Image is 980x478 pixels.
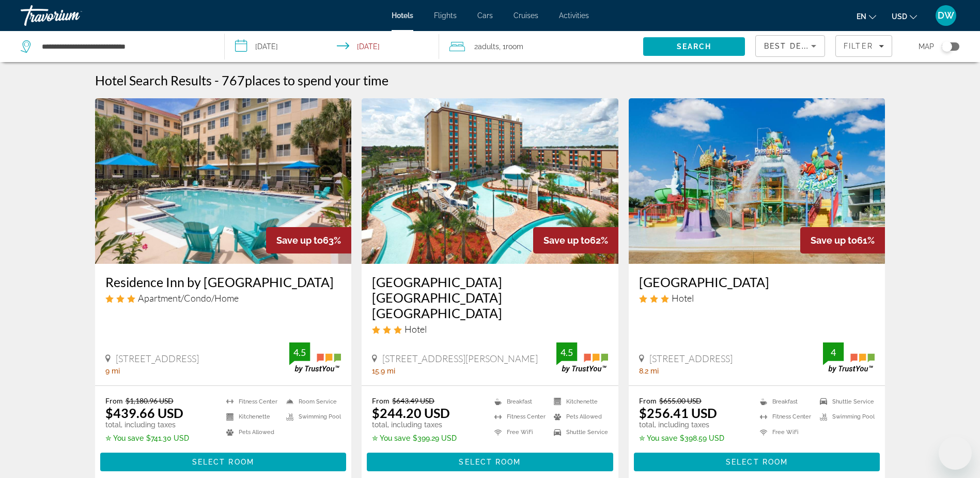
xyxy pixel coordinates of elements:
[367,455,613,467] a: Select Room
[100,453,347,471] button: Select Room
[556,346,577,358] div: 4.5
[634,453,880,471] button: Select Room
[634,455,880,467] a: Select Room
[755,396,815,407] li: Breakfast
[489,427,549,438] li: Free WiFi
[549,412,608,422] li: Pets Allowed
[932,5,959,26] button: User Menu
[372,434,457,442] p: $399.29 USD
[372,274,608,321] h3: [GEOGRAPHIC_DATA] [GEOGRAPHIC_DATA] [GEOGRAPHIC_DATA]
[677,42,712,51] span: Search
[21,2,124,29] a: Travorium
[629,98,885,264] img: CoCo Key Hotel and Water Resort
[489,412,549,422] li: Fitness Center
[811,235,857,246] span: Save up to
[755,412,815,422] li: Fitness Center
[281,396,341,407] li: Room Service
[639,274,875,290] h3: [GEOGRAPHIC_DATA]
[474,39,499,54] span: 2
[533,227,618,253] div: 62%
[105,292,341,304] div: 3 star Apartment
[835,35,892,57] button: Filters
[857,9,876,24] button: Change language
[105,405,183,421] ins: $439.66 USD
[556,342,608,373] img: TrustYou guest rating badge
[823,342,875,373] img: TrustYou guest rating badge
[639,292,875,304] div: 3 star Hotel
[221,396,281,407] li: Fitness Center
[41,39,209,54] input: Search hotel destination
[857,12,866,21] span: en
[372,421,457,429] p: total, including taxes
[281,412,341,422] li: Swimming Pool
[245,72,388,88] span: places to spend your time
[672,292,694,304] span: Hotel
[266,227,351,253] div: 63%
[116,353,199,364] span: [STREET_ADDRESS]
[105,274,341,290] a: Residence Inn by [GEOGRAPHIC_DATA]
[506,42,523,51] span: Room
[639,405,717,421] ins: $256.41 USD
[105,434,189,442] p: $741.30 USD
[639,421,724,429] p: total, including taxes
[214,72,219,88] span: -
[639,434,724,442] p: $398.59 USD
[659,396,702,405] del: $655.00 USD
[439,31,643,62] button: Travelers: 2 adults, 0 children
[105,434,144,442] span: ✮ You save
[225,31,439,62] button: Select check in and out date
[543,235,590,246] span: Save up to
[559,11,589,20] a: Activities
[755,427,815,438] li: Free WiFi
[105,421,189,429] p: total, including taxes
[105,396,123,405] span: From
[815,396,875,407] li: Shuttle Service
[221,412,281,422] li: Kitchenette
[726,458,788,466] span: Select Room
[815,412,875,422] li: Swimming Pool
[892,12,907,21] span: USD
[192,458,254,466] span: Select Room
[392,11,413,20] a: Hotels
[276,235,323,246] span: Save up to
[549,427,608,438] li: Shuttle Service
[800,227,885,253] div: 61%
[892,9,917,24] button: Change currency
[649,353,733,364] span: [STREET_ADDRESS]
[639,434,677,442] span: ✮ You save
[372,405,450,421] ins: $244.20 USD
[477,11,493,20] span: Cars
[138,292,239,304] span: Apartment/Condo/Home
[362,98,618,264] img: Red Lion Hotel Orlando Lake Buena Vista South
[499,39,523,54] span: , 1
[639,396,657,405] span: From
[643,37,745,56] button: Search
[478,42,499,51] span: Adults
[938,10,954,21] span: DW
[764,42,818,50] span: Best Deals
[939,437,972,470] iframe: Button to launch messaging window
[392,396,434,405] del: $643.49 USD
[434,11,457,20] a: Flights
[934,42,959,51] button: Toggle map
[489,396,549,407] li: Breakfast
[367,453,613,471] button: Select Room
[222,72,388,88] h2: 767
[95,98,352,264] img: Residence Inn by Marriott Orlando Convention Center
[405,323,427,335] span: Hotel
[221,427,281,438] li: Pets Allowed
[105,367,120,375] span: 9 mi
[764,40,816,52] mat-select: Sort by
[289,342,341,373] img: TrustYou guest rating badge
[95,72,212,88] h1: Hotel Search Results
[289,346,310,358] div: 4.5
[372,434,410,442] span: ✮ You save
[126,396,174,405] del: $1,180.96 USD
